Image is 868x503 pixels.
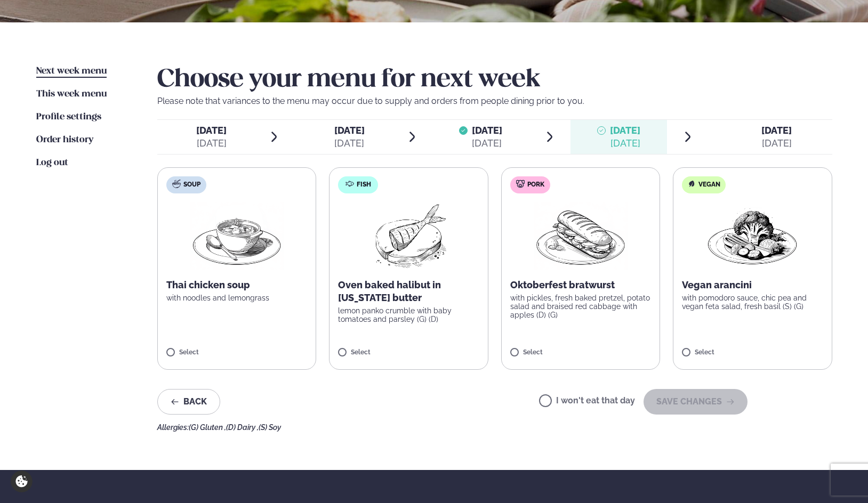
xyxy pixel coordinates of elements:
span: Fish [357,181,371,189]
img: pork.svg [516,180,525,188]
span: Order history [36,135,93,144]
a: Cookie settings [11,470,33,492]
span: This week menu [36,90,107,99]
a: This week menu [36,88,107,101]
img: Vegan.png [705,202,799,270]
span: [DATE] [761,125,792,136]
span: Next week menu [36,67,107,76]
img: Vegan.svg [687,180,696,188]
span: Pork [527,181,544,189]
h2: Choose your menu for next week [157,65,832,95]
a: Log out [36,157,68,169]
button: Back [157,389,220,415]
p: Thai chicken soup [166,279,308,291]
img: Fish.png [361,202,456,270]
div: [DATE] [610,137,640,150]
span: [DATE] [472,125,502,136]
img: Soup.png [190,202,284,270]
span: Log out [36,158,68,167]
img: soup.svg [172,180,181,188]
span: [DATE] [334,125,365,136]
img: fish.svg [345,180,354,188]
p: Oktoberfest bratwurst [510,279,652,291]
span: (G) Gluten , [189,423,226,432]
span: Soup [183,181,200,189]
span: Vegan [698,181,720,189]
a: Profile settings [36,111,101,124]
div: [DATE] [334,137,365,150]
p: with noodles and lemongrass [166,294,308,302]
p: lemon panko crumble with baby tomatoes and parsley (G) (D) [338,306,479,323]
span: (S) Soy [259,423,281,432]
span: [DATE] [610,125,640,136]
img: Panini.png [534,202,628,270]
span: Profile settings [36,112,101,121]
span: [DATE] [196,125,227,136]
p: Vegan arancini [682,279,823,291]
p: with pomodoro sauce, chic pea and vegan feta salad, fresh basil (S) (G) [682,294,823,311]
p: Please note that variances to the menu may occur due to supply and orders from people dining prio... [157,95,832,108]
a: Order history [36,134,93,147]
p: with pickles, fresh baked pretzel, potato salad and braised red cabbage with apples (D) (G) [510,294,652,319]
div: [DATE] [761,137,792,150]
button: SAVE CHANGES [644,389,748,415]
span: (D) Dairy , [226,423,259,432]
div: Allergies: [157,423,832,432]
p: Oven baked halibut in [US_STATE] butter [338,279,479,304]
div: [DATE] [196,137,227,150]
a: Next week menu [36,65,107,78]
div: [DATE] [472,137,502,150]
